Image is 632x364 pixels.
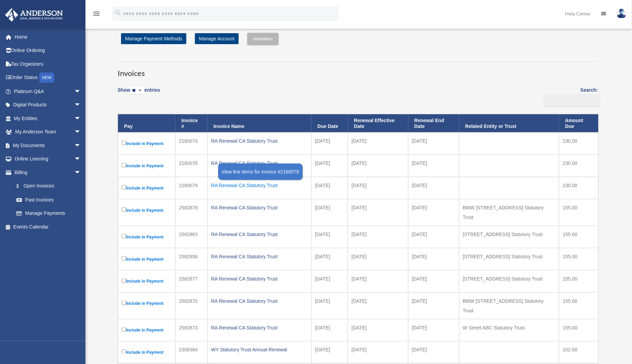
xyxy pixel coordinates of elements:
[559,155,598,177] td: 230.00
[208,114,312,133] th: Invoice Name: activate to sort column ascending
[312,155,348,177] td: [DATE]
[348,114,408,133] th: Renewal Effective Date: activate to sort column ascending
[459,270,559,292] td: [STREET_ADDRESS] Statutory Trust
[559,292,598,319] td: 155.00
[408,270,459,292] td: [DATE]
[10,207,88,220] a: Manage Payments
[92,12,101,18] a: menu
[74,112,88,126] span: arrow_drop_down
[408,132,459,155] td: [DATE]
[408,319,459,341] td: [DATE]
[459,319,559,341] td: W Street ABC Statutory Trust
[312,341,348,364] td: [DATE]
[5,30,91,44] a: Home
[122,278,126,283] input: Include in Payment
[312,292,348,319] td: [DATE]
[118,114,175,133] th: Pay: activate to sort column descending
[175,177,208,199] td: 2160079
[348,292,408,319] td: [DATE]
[74,84,88,99] span: arrow_drop_down
[348,341,408,364] td: [DATE]
[122,163,126,167] input: Include in Payment
[10,193,88,207] a: Past Invoices
[408,177,459,199] td: [DATE]
[211,296,308,306] div: RA Renewal CA Statutory Trust
[20,182,24,191] span: $
[5,125,91,139] a: My Anderson Teamarrow_drop_down
[312,270,348,292] td: [DATE]
[543,94,601,107] input: Search:
[122,141,126,145] input: Include in Payment
[122,326,172,335] label: Include in Payment
[559,199,598,226] td: 155.00
[175,155,208,177] td: 2160076
[211,158,308,168] div: RA Renewal CA Statutory Trust
[5,166,88,179] a: Billingarrow_drop_down
[559,177,598,199] td: 230.00
[348,132,408,155] td: [DATE]
[122,256,126,261] input: Include in Payment
[408,199,459,226] td: [DATE]
[5,71,91,85] a: Order StatusNEW
[559,341,598,364] td: 102.00
[5,84,91,98] a: Platinum Q&Aarrow_drop_down
[459,226,559,248] td: [STREET_ADDRESS] Statutory Trust
[559,248,598,270] td: 155.00
[408,226,459,248] td: [DATE]
[408,248,459,270] td: [DATE]
[559,319,598,341] td: 155.00
[5,112,91,125] a: My Entitiesarrow_drop_down
[5,57,91,71] a: Tax Organizers
[195,33,239,44] a: Manage Account
[348,226,408,248] td: [DATE]
[122,301,126,305] input: Include in Payment
[559,132,598,155] td: 230.00
[211,252,308,261] div: RA Renewal CA Statutory Trust
[122,207,126,212] input: Include in Payment
[175,292,208,319] td: 2582870
[459,292,559,319] td: BMW [STREET_ADDRESS] Statutory Trust
[122,299,172,308] label: Include in Payment
[5,220,91,234] a: Events Calendar
[312,226,348,248] td: [DATE]
[114,9,122,17] i: search
[122,161,172,170] label: Include in Payment
[312,114,348,133] th: Due Date: activate to sort column ascending
[122,139,172,148] label: Include in Payment
[175,114,208,133] th: Invoice #: activate to sort column ascending
[459,199,559,226] td: BMW [STREET_ADDRESS] Statutory Trust
[175,248,208,270] td: 2582858
[122,348,172,357] label: Include in Payment
[312,319,348,341] td: [DATE]
[5,44,91,57] a: Online Ordering
[312,132,348,155] td: [DATE]
[408,155,459,177] td: [DATE]
[122,234,126,238] input: Include in Payment
[121,33,186,44] a: Manage Payment Methods
[312,199,348,226] td: [DATE]
[118,62,598,79] h3: Invoices
[211,345,308,355] div: WY Statutory Trust Annual Renewal
[122,350,126,354] input: Include in Payment
[74,166,88,180] span: arrow_drop_down
[348,270,408,292] td: [DATE]
[122,327,126,332] input: Include in Payment
[408,114,459,133] th: Renewal End Date: activate to sort column ascending
[39,73,54,83] div: NEW
[175,319,208,341] td: 2582873
[74,139,88,153] span: arrow_drop_down
[122,206,172,214] label: Include in Payment
[3,8,65,22] img: Anderson Advisors Platinum Portal
[559,270,598,292] td: 155.00
[122,185,126,190] input: Include in Payment
[617,9,627,18] img: User Pic
[408,292,459,319] td: [DATE]
[348,199,408,226] td: [DATE]
[175,132,208,155] td: 2160074
[122,255,172,263] label: Include in Payment
[122,184,172,192] label: Include in Payment
[408,341,459,364] td: [DATE]
[348,155,408,177] td: [DATE]
[118,86,160,102] label: Show entries
[211,136,308,146] div: RA Renewal CA Statutory Trust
